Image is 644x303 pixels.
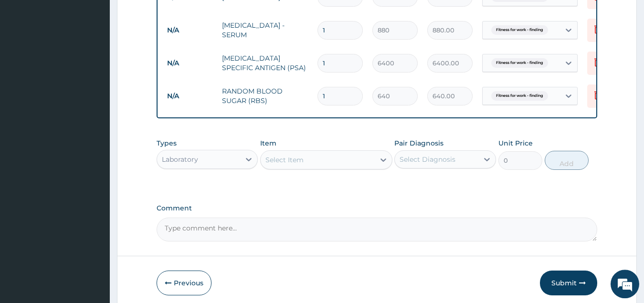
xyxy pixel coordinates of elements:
[157,139,177,147] label: Types
[162,21,217,39] td: N/A
[498,138,533,148] label: Unit Price
[217,49,313,77] td: [MEDICAL_DATA] SPECIFIC ANTIGEN (PSA)
[55,91,132,187] span: We're online!
[162,54,217,72] td: N/A
[162,155,198,164] div: Laboratory
[50,53,160,66] div: Chat with us now
[18,48,39,72] img: d_794563401_company_1708531726252_794563401
[217,82,313,110] td: RANDOM BLOOD SUGAR (RBS)
[5,202,182,235] textarea: Type your message and hit 'Enter'
[217,16,313,44] td: [MEDICAL_DATA] - SERUM
[545,151,589,170] button: Add
[157,5,179,28] div: Minimize live chat window
[540,271,597,295] button: Submit
[265,155,304,165] div: Select Item
[400,155,455,164] div: Select Diagnosis
[394,138,443,148] label: Pair Diagnosis
[157,204,598,212] label: Comment
[491,25,548,35] span: Fitness for work - finding
[491,58,548,68] span: Fitness for work - finding
[260,138,276,148] label: Item
[157,271,211,295] button: Previous
[491,91,548,101] span: Fitness for work - finding
[162,87,217,105] td: N/A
